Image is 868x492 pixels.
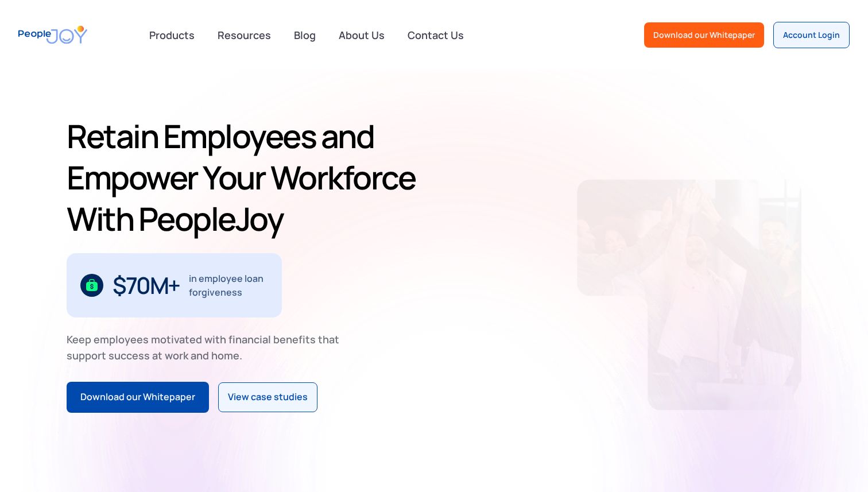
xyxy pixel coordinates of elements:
[113,276,180,295] div: $70M+
[67,253,282,317] div: 1 / 3
[18,18,87,51] a: home
[287,22,323,48] a: Blog
[80,390,195,405] div: Download our Whitepaper
[218,382,317,412] a: View case studies
[189,272,269,299] div: in employee loan forgiveness
[67,331,349,363] div: Keep employees motivated with financial benefits that support success at work and home.
[653,29,755,41] div: Download our Whitepaper
[142,24,201,47] div: Products
[332,22,392,48] a: About Us
[67,115,429,239] h1: Retain Employees and Empower Your Workforce With PeopleJoy
[401,22,471,48] a: Contact Us
[228,390,308,405] div: View case studies
[783,29,840,41] div: Account Login
[577,179,801,410] img: Retain-Employees-PeopleJoy
[211,22,278,48] a: Resources
[644,22,764,48] a: Download our Whitepaper
[67,382,209,413] a: Download our Whitepaper
[773,22,850,48] a: Account Login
